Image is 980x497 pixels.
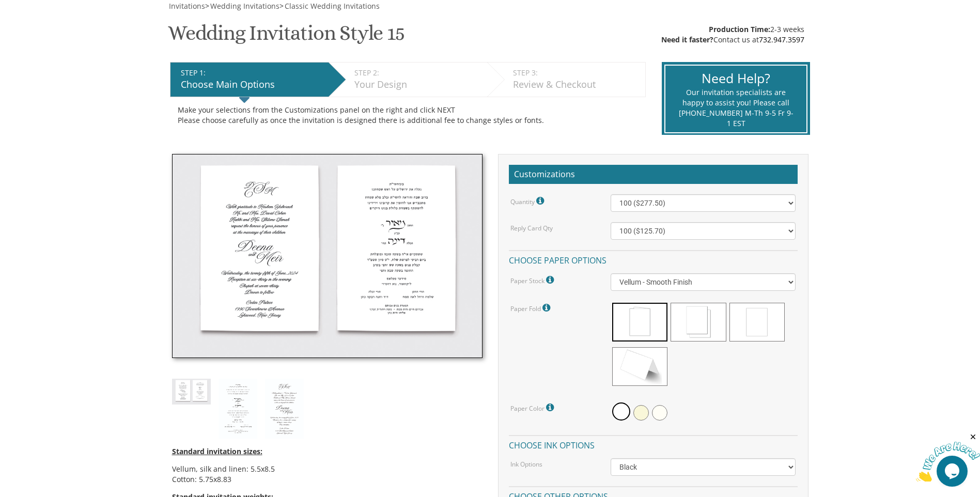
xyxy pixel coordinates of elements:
[209,1,279,11] a: Wedding Invitations
[509,250,798,268] h4: Choose paper options
[510,273,556,287] label: Paper Stock
[759,35,804,44] a: 732.947.3597
[354,78,482,91] div: Your Design
[172,154,483,359] img: style15_thumb.jpg
[181,68,323,78] div: STEP 1:
[509,435,798,453] h4: Choose ink options
[916,432,980,482] iframe: chat widget
[172,474,483,485] li: Cotton: 5.75x8.83
[219,379,257,439] img: style15_heb.jpg
[168,22,405,52] h1: Wedding Invitation Style 15
[678,87,794,129] div: Our invitation specialists are happy to assist you! Please call [PHONE_NUMBER] M-Th 9-5 Fr 9-1 EST
[210,1,279,11] span: Wedding Invitations
[510,224,553,232] label: Reply Card Qty
[709,24,770,34] span: Production Time:
[513,68,640,78] div: STEP 3:
[205,1,279,11] span: >
[284,1,380,11] a: Classic Wedding Invitations
[513,78,640,91] div: Review & Checkout
[169,1,205,11] span: Invitations
[354,68,482,78] div: STEP 2:
[172,446,262,456] span: Standard invitation sizes:
[181,78,323,91] div: Choose Main Options
[510,460,542,469] label: Ink Options
[678,69,794,88] div: Need Help?
[509,165,798,184] h2: Customizations
[661,35,713,44] span: Need it faster?
[279,1,380,11] span: >
[265,379,304,439] img: style15_eng.jpg
[510,194,547,208] label: Quantity
[172,464,483,474] li: Vellum, silk and linen: 5.5x8.5
[510,301,553,315] label: Paper Fold
[178,105,638,126] div: Make your selections from the Customizations panel on the right and click NEXT Please choose care...
[285,1,380,11] span: Classic Wedding Invitations
[168,1,205,11] a: Invitations
[510,401,556,414] label: Paper Color
[661,24,804,45] div: 2-3 weeks Contact us at
[172,379,211,404] img: style15_thumb.jpg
